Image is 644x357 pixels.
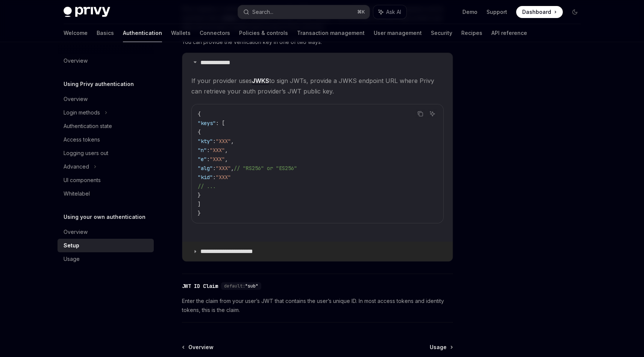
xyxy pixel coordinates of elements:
[225,147,228,154] span: ,
[198,129,201,136] span: {
[415,109,425,119] button: Copy the contents from the code block
[297,24,365,42] a: Transaction management
[430,343,452,351] a: Usage
[200,24,230,42] a: Connectors
[97,24,114,42] a: Basics
[64,80,134,89] h5: Using Privy authentication
[182,53,453,241] details: **** **** ***If your provider usesJWKSto sign JWTs, provide a JWKS endpoint URL where Privy can r...
[188,343,214,351] span: Overview
[198,165,213,172] span: "alg"
[64,149,108,158] div: Logging users out
[64,135,100,144] div: Access tokens
[64,122,112,131] div: Authentication state
[191,75,444,96] span: If your provider uses to sign JWTs, provide a JWKS endpoint URL where Privy can retrieve your aut...
[198,111,201,117] span: {
[171,24,191,42] a: Wallets
[58,92,154,106] a: Overview
[64,255,80,264] div: Usage
[64,227,88,236] div: Overview
[224,283,245,289] span: default:
[216,174,231,181] span: "XXX"
[64,241,79,250] div: Setup
[239,24,288,42] a: Policies & controls
[252,8,273,17] div: Search...
[522,8,551,16] span: Dashboard
[225,156,228,163] span: ,
[491,24,527,42] a: API reference
[198,192,201,199] span: }
[216,120,225,127] span: : [
[210,147,225,154] span: "XXX"
[386,8,401,16] span: Ask AI
[198,147,207,154] span: "n"
[58,173,154,187] a: UI components
[210,156,225,163] span: "XXX"
[207,156,210,163] span: :
[216,165,231,172] span: "XXX"
[461,24,482,42] a: Recipes
[183,343,214,351] a: Overview
[64,162,89,171] div: Advanced
[182,297,453,315] span: Enter the claim from your user’s JWT that contains the user’s unique ID. In most access tokens an...
[58,146,154,160] a: Logging users out
[198,210,201,217] span: }
[427,109,437,119] button: Ask AI
[198,174,213,181] span: "kid"
[516,6,563,18] a: Dashboard
[58,225,154,239] a: Overview
[58,119,154,133] a: Authentication state
[58,54,154,68] a: Overview
[64,108,100,117] div: Login methods
[198,156,207,163] span: "e"
[198,201,201,208] span: ]
[213,174,216,181] span: :
[64,56,88,65] div: Overview
[430,343,447,351] span: Usage
[231,138,234,145] span: ,
[182,38,453,47] span: You can provide the verification key in one of two ways:
[213,138,216,145] span: :
[58,252,154,266] a: Usage
[213,165,216,172] span: :
[198,138,213,145] span: "kty"
[64,24,88,42] a: Welcome
[231,165,234,172] span: ,
[252,77,269,85] a: JWKS
[64,189,90,198] div: Whitelabel
[374,24,422,42] a: User management
[182,282,218,290] div: JWT ID Claim
[373,5,406,19] button: Ask AI
[431,24,452,42] a: Security
[58,187,154,200] a: Whitelabel
[216,138,231,145] span: "XXX"
[486,8,507,16] a: Support
[462,8,477,16] a: Demo
[238,5,370,19] button: Search...⌘K
[207,147,210,154] span: :
[245,283,258,289] span: "sub"
[64,7,110,17] img: dark logo
[64,212,145,221] h5: Using your own authentication
[123,24,162,42] a: Authentication
[64,95,88,104] div: Overview
[234,165,297,172] span: // "RS256" or "ES256"
[64,176,101,185] div: UI components
[58,133,154,146] a: Access tokens
[198,120,216,127] span: "keys"
[58,239,154,252] a: Setup
[357,9,365,15] span: ⌘ K
[198,183,216,190] span: // ...
[569,6,581,18] button: Toggle dark mode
